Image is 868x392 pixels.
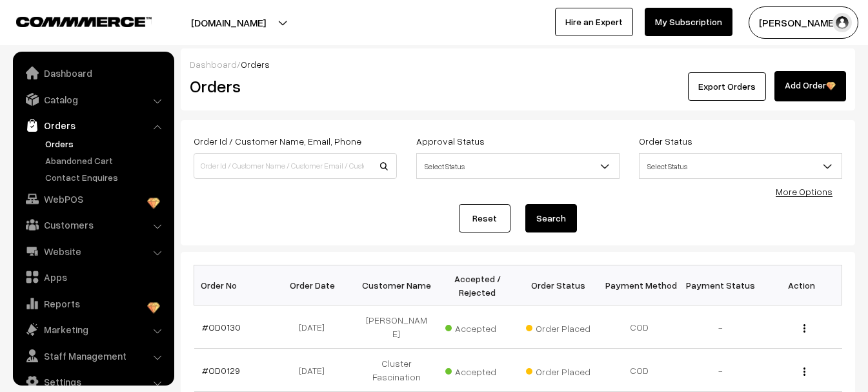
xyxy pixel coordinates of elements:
th: Action [761,265,842,305]
span: Accepted [445,362,510,378]
a: Apps [16,265,170,289]
th: Customer Name [356,265,438,305]
span: Accepted [445,318,510,335]
td: Cluster Fascination [356,349,438,392]
td: COD [599,349,680,392]
label: Order Status [639,134,692,148]
td: - [680,349,762,392]
label: Approval Status [416,134,485,148]
a: Contact Enquires [42,170,170,184]
a: Customers [16,213,170,236]
img: Menu [803,324,805,333]
a: COMMMERCE [16,13,129,28]
a: Dashboard [190,59,237,70]
th: Payment Status [680,265,762,305]
a: Abandoned Cart [42,154,170,167]
button: Search [525,204,577,232]
a: #OD0130 [202,322,241,333]
a: Marketing [16,318,170,341]
a: Add Order [774,71,846,101]
a: Hire an Expert [555,8,633,36]
img: Menu [803,367,805,376]
td: [PERSON_NAME] [356,305,438,349]
a: Staff Management [16,344,170,367]
a: My Subscription [645,8,732,36]
span: Select Status [639,153,842,179]
td: [DATE] [275,349,356,392]
div: / [190,57,846,71]
button: [PERSON_NAME] [749,6,858,39]
span: Orders [241,59,270,70]
th: Order No [194,265,276,305]
span: Select Status [640,155,842,178]
h2: Orders [190,76,396,96]
span: Order Placed [526,318,590,335]
a: More Options [776,186,833,197]
a: Reports [16,292,170,315]
th: Order Status [518,265,600,305]
td: [DATE] [275,305,356,349]
a: #OD0129 [202,365,240,376]
td: COD [599,305,680,349]
span: Order Placed [526,362,590,378]
td: - [680,305,762,349]
th: Payment Method [599,265,680,305]
th: Order Date [275,265,356,305]
th: Accepted / Rejected [437,265,518,305]
img: user [833,13,852,32]
a: Orders [16,114,170,137]
a: Dashboard [16,61,170,85]
button: Export Orders [688,72,766,101]
img: COMMMERCE [16,17,152,26]
a: Catalog [16,88,170,111]
span: Select Status [417,155,619,178]
a: Website [16,240,170,263]
label: Order Id / Customer Name, Email, Phone [194,134,361,148]
a: WebPOS [16,187,170,211]
button: [DOMAIN_NAME] [146,6,311,39]
span: Select Status [416,153,620,179]
a: Orders [42,137,170,150]
a: Reset [459,204,510,232]
input: Order Id / Customer Name / Customer Email / Customer Phone [194,153,397,179]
